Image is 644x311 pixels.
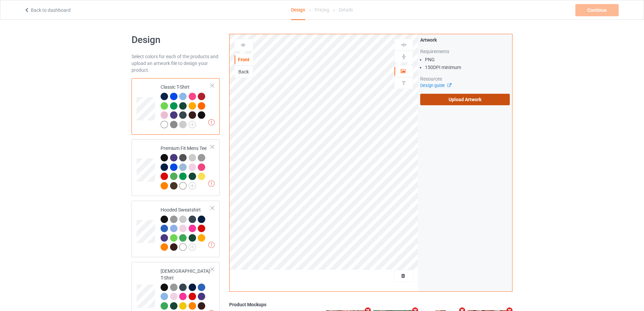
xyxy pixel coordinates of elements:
[161,84,211,128] div: Classic T-Shirt
[425,64,510,71] li: 150 DPI minimum
[132,53,220,73] div: Select colors for each of the products and upload an artwork file to design your product.
[208,242,215,248] img: exclamation icon
[208,119,215,126] img: exclamation icon
[420,83,451,88] a: Design guide
[315,0,329,19] div: Pricing
[291,0,305,20] div: Design
[425,56,510,63] li: PNG
[339,0,353,19] div: Details
[420,37,510,43] div: Artwork
[235,68,253,75] div: Back
[132,34,220,46] h1: Design
[235,56,253,63] div: Front
[189,243,196,251] img: svg+xml;base64,PD94bWwgdmVyc2lvbj0iMS4wIiBlbmNvZGluZz0iVVRGLTgiPz4KPHN2ZyB3aWR0aD0iMjJweCIgaGVpZ2...
[401,42,407,48] img: svg%3E%0A
[401,80,407,86] img: svg%3E%0A
[401,53,407,60] img: svg%3E%0A
[420,48,510,55] div: Requirements
[229,301,512,308] div: Product Mockups
[198,154,205,161] img: heather_texture.png
[132,139,220,196] div: Premium Fit Mens Tee
[420,94,510,105] label: Upload Artwork
[208,180,215,187] img: exclamation icon
[161,206,211,250] div: Hooded Sweatshirt
[189,182,196,190] img: svg+xml;base64,PD94bWwgdmVyc2lvbj0iMS4wIiBlbmNvZGluZz0iVVRGLTgiPz4KPHN2ZyB3aWR0aD0iMjJweCIgaGVpZ2...
[24,7,71,13] a: Back to dashboard
[132,78,220,135] div: Classic T-Shirt
[420,75,510,82] div: Resources
[132,201,220,257] div: Hooded Sweatshirt
[161,145,211,189] div: Premium Fit Mens Tee
[189,121,196,128] img: svg+xml;base64,PD94bWwgdmVyc2lvbj0iMS4wIiBlbmNvZGluZz0iVVRGLTgiPz4KPHN2ZyB3aWR0aD0iMjJweCIgaGVpZ2...
[170,121,177,128] img: heather_texture.png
